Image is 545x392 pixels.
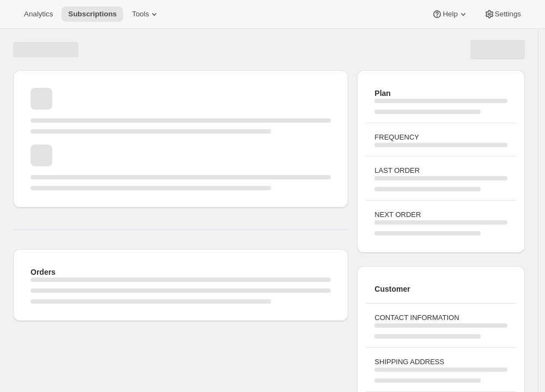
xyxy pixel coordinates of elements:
button: Help [425,7,475,22]
h3: FREQUENCY [374,132,507,143]
h3: NEXT ORDER [374,209,507,220]
span: Settings [495,10,521,19]
span: Subscriptions [68,10,117,19]
h3: LAST ORDER [374,165,507,176]
span: Tools [132,10,149,19]
h3: CONTACT INFORMATION [374,312,507,323]
span: Help [443,10,457,19]
h2: Customer [374,284,507,294]
h3: SHIPPING ADDRESS [374,357,507,367]
button: Analytics [17,7,59,22]
h2: Orders [31,267,331,278]
span: Analytics [24,10,53,19]
button: Subscriptions [62,7,123,22]
button: Settings [477,7,528,22]
button: Tools [125,7,166,22]
h2: Plan [374,88,507,99]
